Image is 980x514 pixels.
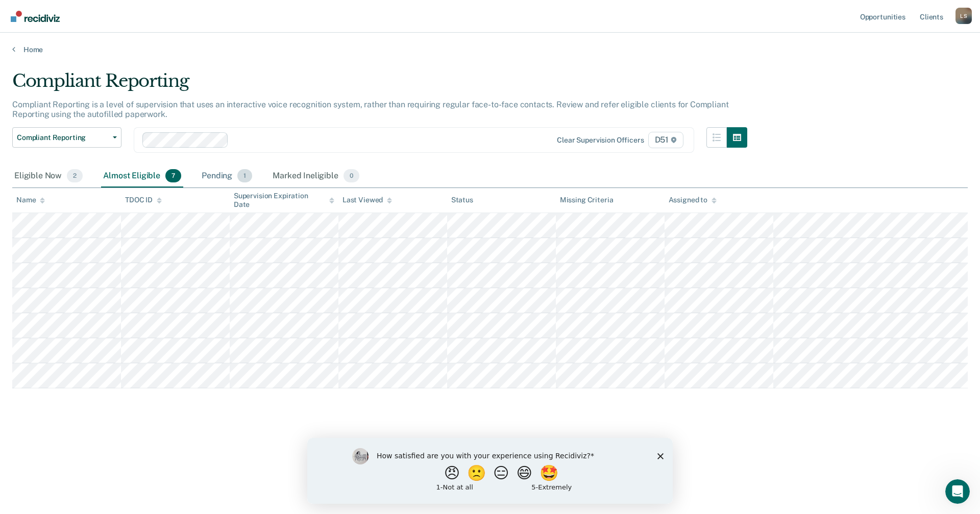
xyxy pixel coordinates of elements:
[342,196,392,204] div: Last Viewed
[125,196,162,204] div: TDOC ID
[16,196,45,204] div: Name
[12,100,728,119] p: Compliant Reporting is a level of supervision that uses an interactive voice recognition system, ...
[955,8,972,24] button: Profile dropdown button
[67,169,83,182] span: 2
[451,196,473,204] div: Status
[945,479,970,504] iframe: Intercom live chat
[11,11,60,22] img: Recidiviz
[165,169,181,182] span: 7
[955,8,972,24] div: L S
[648,132,683,148] span: D51
[237,169,252,182] span: 1
[12,45,968,54] a: Home
[560,196,614,204] div: Missing Criteria
[557,136,644,145] div: Clear supervision officers
[307,438,673,504] iframe: Survey by Kim from Recidiviz
[200,165,254,188] div: Pending1
[12,71,747,100] div: Compliant Reporting
[669,196,717,204] div: Assigned to
[17,133,109,142] span: Compliant Reporting
[234,192,334,209] div: Supervision Expiration Date
[344,169,359,182] span: 0
[101,165,183,188] div: Almost Eligible7
[12,127,121,148] button: Compliant Reporting
[271,165,361,188] div: Marked Ineligible0
[12,165,85,188] div: Eligible Now2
